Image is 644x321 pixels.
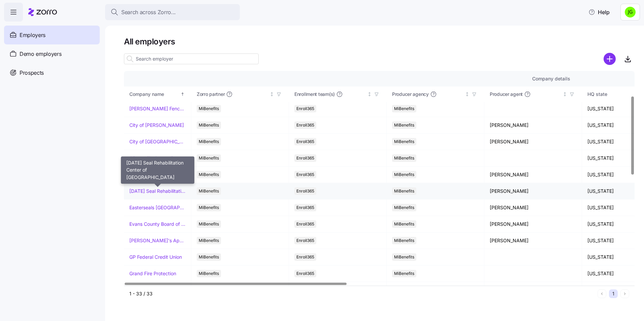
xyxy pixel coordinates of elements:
a: Clintonville Counseling and Wellness [129,155,186,162]
span: Search across Zorro... [121,8,176,16]
span: Enrollment team(s) [294,91,335,98]
button: Search across Zorro... [105,4,240,20]
img: a4774ed6021b6d0ef619099e609a7ec5 [625,7,636,17]
a: [DATE] Seal Rehabilitation Center of [GEOGRAPHIC_DATA] [129,188,186,194]
span: Enroll365 [296,204,314,211]
span: Help [588,8,610,16]
h1: All employers [124,36,635,47]
div: Not sorted [562,92,567,97]
div: Not sorted [367,92,372,97]
span: MiBenefits [199,121,219,129]
span: MiBenefits [394,105,414,112]
a: Grand Fire Protection [129,270,176,277]
span: Enroll365 [296,237,314,244]
span: MiBenefits [199,270,219,277]
a: Evans County Board of Commissioners [129,221,186,227]
span: Enroll365 [296,270,314,277]
div: Not sorted [465,92,470,97]
td: [PERSON_NAME] [484,117,582,134]
a: Easterseals [GEOGRAPHIC_DATA] & [GEOGRAPHIC_DATA][US_STATE] [129,204,186,211]
span: Enroll365 [296,105,314,112]
span: Producer agency [392,91,429,98]
a: GP Federal Credit Union [129,254,182,260]
span: MiBenefits [199,220,219,228]
a: Employers [4,26,100,44]
span: MiBenefits [199,105,219,112]
a: [PERSON_NAME] Fence Company [129,105,186,112]
span: MiBenefits [394,270,414,277]
span: MiBenefits [394,237,414,244]
div: Sorted ascending [180,92,185,97]
button: 1 [609,289,618,298]
a: [PERSON_NAME]'s Appliance/[PERSON_NAME]'s Academy/Fluid Services [129,237,186,244]
span: MiBenefits [199,237,219,244]
span: Zorro partner [197,91,225,98]
th: Producer agencyNot sorted [387,86,484,102]
a: City of [GEOGRAPHIC_DATA] [129,138,186,145]
span: MiBenefits [199,253,219,261]
button: Help [583,5,615,19]
span: Producer agent [490,91,523,98]
th: Enrollment team(s)Not sorted [289,86,387,102]
span: Demo employers [20,50,62,58]
a: Prospects [4,63,100,82]
td: [PERSON_NAME] [484,134,582,150]
span: MiBenefits [199,154,219,162]
div: Not sorted [269,92,274,97]
td: [PERSON_NAME] [484,167,582,183]
span: Enroll365 [296,138,314,145]
span: MiBenefits [394,187,414,195]
input: Search employer [124,53,259,64]
span: MiBenefits [199,138,219,145]
span: MiBenefits [199,204,219,211]
span: Enroll365 [296,154,314,162]
td: [PERSON_NAME] [484,233,582,249]
span: MiBenefits [394,171,414,178]
th: Company nameSorted ascending [124,86,191,102]
span: MiBenefits [394,253,414,261]
button: Previous page [598,289,606,298]
span: MiBenefits [394,154,414,162]
a: Demo employers [4,44,100,63]
span: Enroll365 [296,121,314,129]
span: MiBenefits [394,204,414,211]
span: MiBenefits [394,121,414,129]
th: Producer agentNot sorted [484,86,582,102]
span: MiBenefits [199,171,219,178]
a: [PERSON_NAME] [129,171,168,178]
td: [PERSON_NAME] [484,200,582,216]
span: Employers [20,31,45,39]
th: Zorro partnerNot sorted [191,86,289,102]
div: Company name [129,91,179,98]
span: Prospects [20,69,44,77]
button: Next page [620,289,629,298]
td: [PERSON_NAME] [484,183,582,200]
span: Enroll365 [296,171,314,178]
span: MiBenefits [199,187,219,195]
span: Enroll365 [296,220,314,228]
td: [PERSON_NAME] [484,216,582,233]
span: MiBenefits [394,138,414,145]
div: 1 - 33 / 33 [129,290,595,297]
svg: add icon [604,53,616,65]
span: MiBenefits [394,220,414,228]
a: City of [PERSON_NAME] [129,122,184,129]
span: Enroll365 [296,253,314,261]
span: Enroll365 [296,187,314,195]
